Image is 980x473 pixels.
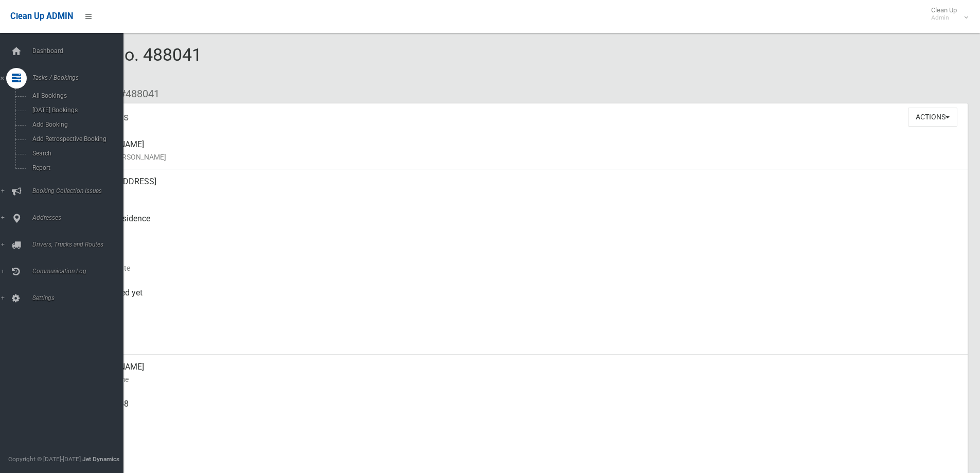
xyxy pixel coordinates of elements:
div: [DATE] [82,318,959,355]
small: Address [82,188,959,200]
div: [PERSON_NAME] [82,355,959,392]
div: [STREET_ADDRESS] [82,169,959,206]
small: Name of [PERSON_NAME] [82,151,959,163]
div: [DATE] [82,243,959,281]
small: Landline [82,447,959,460]
span: Drivers, Trucks and Routes [29,241,131,248]
span: Copyright © [DATE]-[DATE] [8,456,81,463]
span: All Bookings [29,92,122,99]
span: Booking No. 488041 [45,44,202,84]
small: Contact Name [82,373,959,386]
small: Collection Date [82,262,959,274]
small: Pickup Point [82,225,959,237]
span: Dashboard [29,47,131,55]
span: Report [29,164,122,171]
strong: Jet Dynamics [82,456,119,463]
span: [DATE] Bookings [29,107,122,114]
div: Front of Residence [82,206,959,243]
li: #488041 [112,84,159,103]
small: Mobile [82,410,959,423]
div: [PERSON_NAME] [82,132,959,169]
span: Search [29,150,122,157]
div: None given [82,429,959,466]
span: Communication Log [29,268,131,275]
span: Add Booking [29,121,122,128]
span: Addresses [29,214,131,221]
small: Zone [82,336,959,348]
div: Not collected yet [82,281,959,318]
span: Add Retrospective Booking [29,135,122,143]
span: Clean Up [926,6,967,22]
span: Settings [29,294,131,302]
span: Clean Up ADMIN [10,11,73,21]
div: 0404199758 [82,392,959,429]
small: Admin [931,14,957,22]
button: Actions [908,108,957,127]
span: Tasks / Bookings [29,74,131,81]
small: Collected At [82,299,959,311]
span: Booking Collection Issues [29,187,131,195]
